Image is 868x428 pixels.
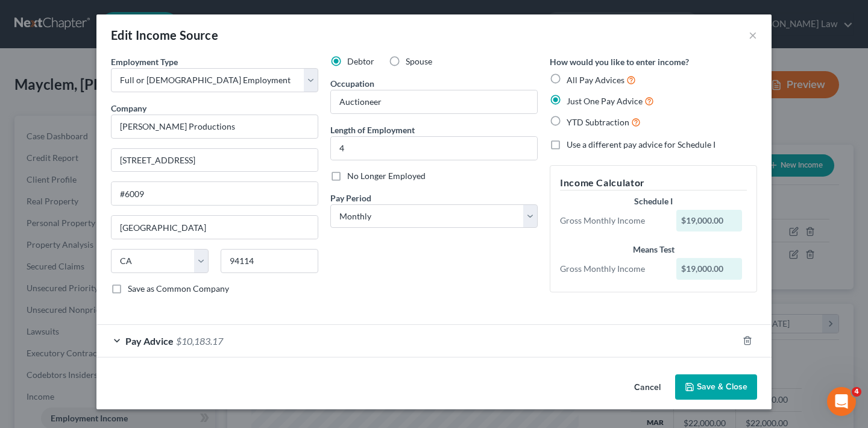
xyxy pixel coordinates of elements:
input: Unit, Suite, etc... [112,182,318,205]
iframe: Intercom live chat [827,387,856,416]
h5: Income Calculator [560,175,747,190]
div: Gross Monthly Income [554,263,670,275]
button: × [749,28,757,42]
span: YTD Subtraction [567,117,629,127]
span: $10,183.17 [176,335,223,347]
input: Search company by name... [111,115,318,139]
span: 4 [852,387,861,397]
div: $19,000.00 [676,210,743,231]
button: Cancel [624,376,670,400]
span: Debtor [347,56,374,66]
input: Enter city... [112,216,318,239]
label: How would you like to enter income? [550,55,689,68]
div: $19,000.00 [676,258,743,280]
span: Just One Pay Advice [567,96,643,106]
span: Pay Period [330,193,371,203]
div: Schedule I [560,195,747,207]
label: Length of Employment [330,124,415,136]
input: ex: 2 years [331,137,537,160]
input: -- [331,90,537,113]
span: Employment Type [111,57,178,67]
div: Edit Income Source [111,27,218,43]
span: No Longer Employed [347,171,426,181]
span: Company [111,103,146,113]
span: Use a different pay advice for Schedule I [567,139,715,149]
div: Gross Monthly Income [554,215,670,227]
div: Means Test [560,244,747,256]
label: Occupation [330,77,374,90]
span: Pay Advice [125,335,174,347]
span: Spouse [406,56,432,66]
button: Save & Close [675,374,757,400]
span: All Pay Advices [567,75,624,85]
span: Save as Common Company [128,283,229,294]
input: Enter address... [112,149,318,172]
input: Enter zip... [221,249,318,273]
